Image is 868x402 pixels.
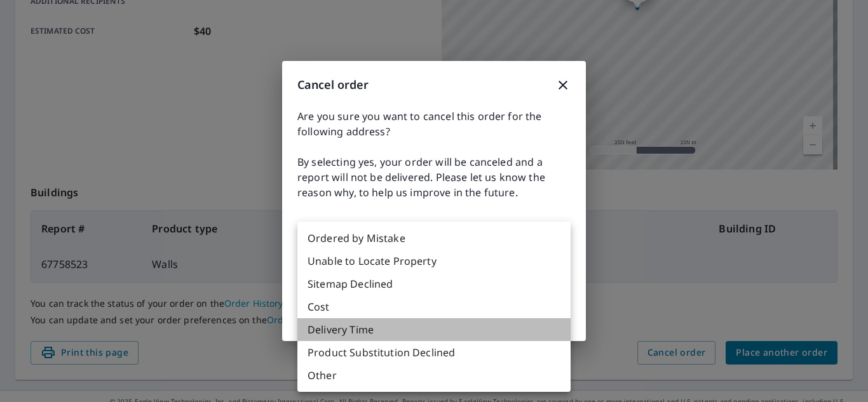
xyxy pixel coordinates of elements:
[297,364,571,387] li: Other
[297,318,571,341] li: Delivery Time
[297,341,571,364] li: Product Substitution Declined
[297,250,571,272] li: Unable to Locate Property
[297,295,571,318] li: Cost
[297,272,571,295] li: Sitemap Declined
[297,227,571,250] li: Ordered by Mistake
